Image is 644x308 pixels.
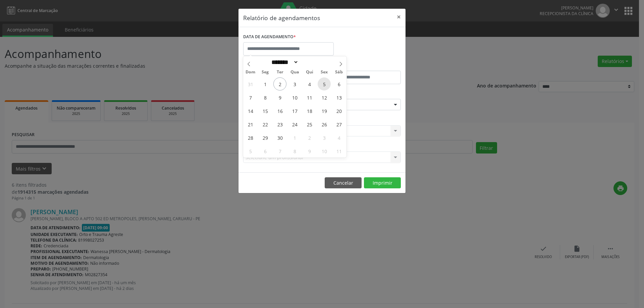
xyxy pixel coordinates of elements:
span: Outubro 10, 2025 [318,144,331,158]
span: Setembro 13, 2025 [332,91,345,104]
span: Outubro 4, 2025 [332,131,345,144]
span: Outubro 11, 2025 [332,144,345,158]
span: Outubro 7, 2025 [273,144,286,158]
button: Imprimir [364,177,401,189]
span: Setembro 26, 2025 [318,118,331,131]
button: Cancelar [325,177,362,189]
span: Setembro 25, 2025 [303,118,316,131]
span: Setembro 17, 2025 [288,104,301,117]
span: Sáb [332,70,346,74]
span: Setembro 4, 2025 [303,77,316,90]
span: Setembro 14, 2025 [244,104,257,117]
span: Outubro 3, 2025 [318,131,331,144]
span: Setembro 2, 2025 [273,77,286,90]
span: Setembro 19, 2025 [318,104,331,117]
span: Setembro 7, 2025 [244,91,257,104]
span: Setembro 8, 2025 [259,91,272,104]
span: Outubro 5, 2025 [244,144,257,158]
span: Setembro 18, 2025 [303,104,316,117]
span: Setembro 10, 2025 [288,91,301,104]
span: Outubro 8, 2025 [288,144,301,158]
span: Setembro 12, 2025 [318,91,331,104]
span: Qua [287,70,302,74]
span: Seg [258,70,273,74]
input: Year [299,59,321,66]
select: Month [269,59,299,66]
span: Setembro 29, 2025 [259,131,272,144]
span: Setembro 1, 2025 [259,77,272,90]
span: Sex [317,70,332,74]
span: Setembro 27, 2025 [332,118,345,131]
label: ATÉ [324,60,401,71]
span: Outubro 2, 2025 [303,131,316,144]
span: Setembro 22, 2025 [259,118,272,131]
span: Setembro 21, 2025 [244,118,257,131]
button: Close [392,9,406,25]
span: Setembro 16, 2025 [273,104,286,117]
span: Setembro 9, 2025 [273,91,286,104]
span: Setembro 6, 2025 [332,77,345,90]
h5: Relatório de agendamentos [243,13,320,22]
span: Setembro 23, 2025 [273,118,286,131]
span: Setembro 15, 2025 [259,104,272,117]
span: Setembro 3, 2025 [288,77,301,90]
span: Outubro 1, 2025 [288,131,301,144]
span: Ter [273,70,287,74]
span: Setembro 24, 2025 [288,118,301,131]
span: Setembro 5, 2025 [318,77,331,90]
span: Setembro 30, 2025 [273,131,286,144]
span: Agosto 31, 2025 [244,77,257,90]
span: Outubro 9, 2025 [303,144,316,158]
span: Dom [243,70,258,74]
span: Setembro 11, 2025 [303,91,316,104]
span: Setembro 28, 2025 [244,131,257,144]
label: DATA DE AGENDAMENTO [243,32,296,42]
span: Qui [302,70,317,74]
span: Outubro 6, 2025 [259,144,272,158]
span: Setembro 20, 2025 [332,104,345,117]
